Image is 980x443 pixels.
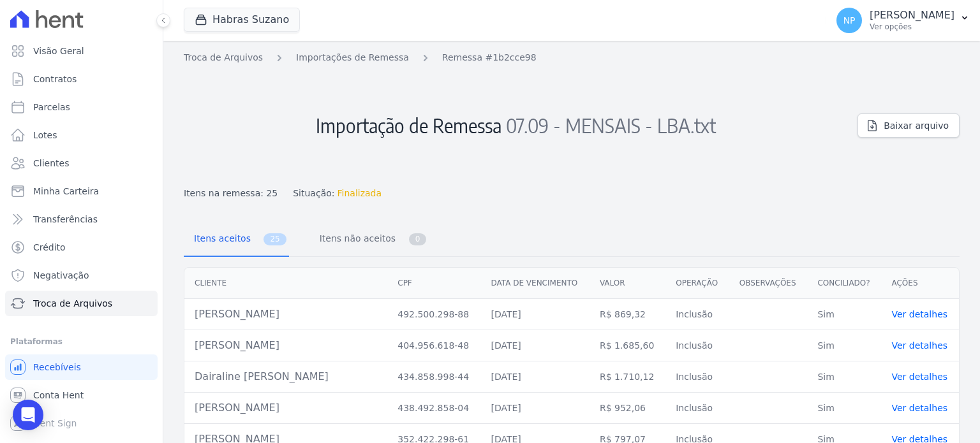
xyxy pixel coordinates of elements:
td: Sim [807,330,881,361]
button: Habras Suzano [184,8,300,32]
span: Recebíveis [33,361,81,374]
td: Inclusão [665,393,729,424]
td: 434.858.998-44 [387,361,480,393]
span: Itens aceitos [186,226,253,251]
td: R$ 1.710,12 [590,361,665,393]
td: R$ 1.685,60 [590,330,665,361]
span: 25 [264,233,286,245]
a: Remessa #1b2cce98 [442,51,537,64]
a: Transferências [5,207,158,232]
a: Ver detalhes [891,372,947,382]
button: NP [PERSON_NAME] Ver opções [826,3,980,38]
td: [DATE] [480,330,589,361]
span: Finalizada [338,187,382,200]
span: Baixar arquivo [884,119,949,132]
a: Lotes [5,122,158,148]
th: Valor [590,268,665,299]
td: [DATE] [480,299,589,330]
div: Plataformas [10,334,152,349]
a: Troca de Arquivos [5,291,158,316]
a: Minha Carteira [5,178,158,204]
span: 0 [409,233,427,245]
a: Crédito [5,235,158,260]
a: Ver detalhes [891,340,947,351]
span: Visão Geral [33,45,84,57]
td: Sim [807,299,881,330]
td: Dairaline [PERSON_NAME] [184,361,387,393]
a: Clientes [5,150,158,176]
td: [DATE] [480,393,589,424]
td: [DATE] [480,361,589,393]
a: Importações de Remessa [296,51,409,64]
th: Ações [881,268,959,299]
th: CPF [387,268,480,299]
td: Sim [807,361,881,393]
p: Ver opções [870,22,954,32]
span: Crédito [33,241,66,254]
span: Importação de Remessa [316,113,501,138]
td: Inclusão [665,361,729,393]
span: NP [843,16,856,25]
a: Negativação [5,263,158,288]
a: Itens aceitos 25 [184,223,289,257]
span: Itens na remessa: 25 [184,187,278,200]
th: Data de vencimento [480,268,589,299]
span: Transferências [33,213,98,226]
span: Lotes [33,129,57,142]
div: Open Intercom Messenger [13,400,43,430]
td: 404.956.618-48 [387,330,480,361]
td: 492.500.298-88 [387,299,480,330]
a: Parcelas [5,94,158,120]
td: Inclusão [665,299,729,330]
a: Visão Geral [5,38,158,64]
a: Itens não aceitos 0 [309,223,429,257]
span: Itens não aceitos [312,226,398,251]
nav: Breadcrumb [184,51,847,64]
td: R$ 952,06 [590,393,665,424]
span: Clientes [33,157,69,170]
span: Parcelas [33,101,70,113]
p: [PERSON_NAME] [870,9,954,22]
a: Conta Hent [5,382,158,408]
td: [PERSON_NAME] [184,393,387,424]
th: Observações [729,268,808,299]
td: [PERSON_NAME] [184,330,387,361]
a: Recebíveis [5,354,158,380]
span: Contratos [33,73,77,85]
a: Ver detalhes [891,403,947,413]
th: Conciliado? [807,268,881,299]
span: Negativação [33,269,89,282]
td: Sim [807,393,881,424]
a: Troca de Arquivos [184,51,263,64]
span: Minha Carteira [33,185,99,198]
a: Baixar arquivo [857,113,960,138]
th: Operação [665,268,729,299]
span: Situação: [293,187,334,200]
a: Contratos [5,66,158,92]
td: Inclusão [665,330,729,361]
th: Cliente [184,268,387,299]
a: Ver detalhes [891,309,947,319]
td: R$ 869,32 [590,299,665,330]
td: 438.492.858-04 [387,393,480,424]
td: [PERSON_NAME] [184,299,387,330]
span: Conta Hent [33,389,84,402]
span: 07.09 - MENSAIS - LBA.txt [506,112,716,138]
span: Troca de Arquivos [33,297,112,310]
